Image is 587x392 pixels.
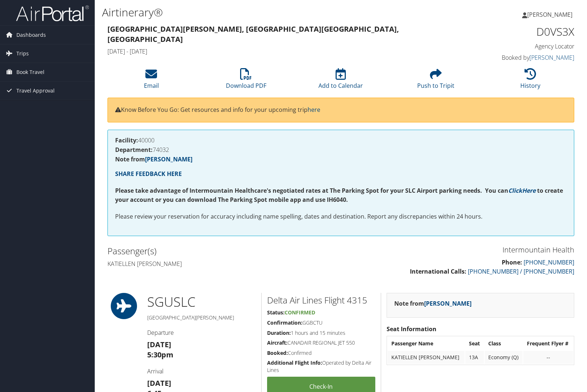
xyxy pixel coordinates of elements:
[347,245,575,255] h3: Intermountain Health
[115,146,153,154] strong: Department:
[522,187,536,195] a: Here
[502,258,522,266] strong: Phone:
[508,187,522,195] a: Click
[267,294,375,306] h2: Delta Air Lines Flight 4315
[144,72,159,90] a: Email
[16,26,46,44] span: Dashboards
[527,11,572,19] span: [PERSON_NAME]
[524,258,574,266] a: [PHONE_NUMBER]
[16,44,29,63] span: Trips
[394,299,471,307] strong: Note from
[16,5,89,22] img: airportal-logo.png
[520,72,540,90] a: History
[147,367,256,375] h4: Arrival
[468,267,574,275] a: [PHONE_NUMBER] / [PHONE_NUMBER]
[267,309,285,316] strong: Status:
[466,54,574,62] h4: Booked by
[527,354,570,361] div: --
[267,319,302,326] strong: Confirmation:
[115,212,567,222] p: Please review your reservation for accuracy including name spelling, dates and destination. Repor...
[147,293,256,311] h1: SGU SLC
[102,5,420,20] h1: Airtinerary®
[107,24,399,44] strong: [GEOGRAPHIC_DATA][PERSON_NAME], [GEOGRAPHIC_DATA] [GEOGRAPHIC_DATA], [GEOGRAPHIC_DATA]
[267,359,322,366] strong: Additional Flight Info:
[466,42,574,50] h4: Agency Locator
[16,63,44,81] span: Book Travel
[318,72,363,90] a: Add to Calendar
[529,54,574,62] a: [PERSON_NAME]
[410,267,466,275] strong: International Calls:
[267,339,287,346] strong: Aircraft:
[267,359,375,373] h5: Operated by Delta Air Lines
[267,329,375,337] h5: 1 hours and 15 minutes
[387,325,437,333] strong: Seat Information
[522,4,580,26] a: [PERSON_NAME]
[523,337,573,350] th: Frequent Flyer #
[107,245,336,257] h2: Passenger(s)
[16,82,55,100] span: Travel Approval
[115,187,508,195] strong: Please take advantage of Intermountain Healthcare's negotiated rates at The Parking Spot for your...
[267,319,375,326] h5: GGBCTU
[485,351,523,364] td: Economy (Q)
[115,170,182,178] a: SHARE FEEDBACK HERE
[267,329,291,336] strong: Duration:
[115,147,567,153] h4: 74032
[115,155,192,163] strong: Note from
[388,337,465,350] th: Passenger Name
[466,24,574,39] h1: D0VS3X
[267,349,375,357] h5: Confirmed
[267,349,288,356] strong: Booked:
[226,72,266,90] a: Download PDF
[308,106,320,114] a: here
[388,351,465,364] td: KATIELLEN [PERSON_NAME]
[465,351,484,364] td: 13A
[465,337,484,350] th: Seat
[485,337,523,350] th: Class
[417,72,454,90] a: Push to Tripit
[147,350,173,360] strong: 5:30pm
[145,155,192,163] a: [PERSON_NAME]
[424,299,471,307] a: [PERSON_NAME]
[115,105,567,115] p: Know Before You Go: Get resources and info for your upcoming trip
[267,339,375,346] h5: CANADAIR REGIONAL JET 550
[107,260,336,268] h4: Katiellen [PERSON_NAME]
[147,314,256,321] h5: [GEOGRAPHIC_DATA][PERSON_NAME]
[115,136,138,144] strong: Facility:
[147,340,171,349] strong: [DATE]
[147,378,171,388] strong: [DATE]
[147,329,256,337] h4: Departure
[107,47,455,55] h4: [DATE] - [DATE]
[285,309,315,316] span: Confirmed
[115,137,567,143] h4: 40000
